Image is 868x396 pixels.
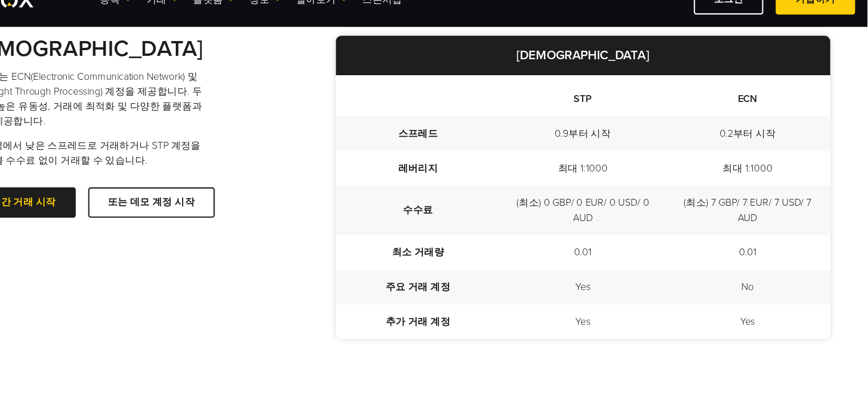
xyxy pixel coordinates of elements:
td: Yes [530,306,682,338]
a: 플랫폼 [248,19,285,32]
a: 종목 [162,19,191,32]
strong: [DEMOGRAPHIC_DATA] [546,70,667,84]
a: INFINOX Logo [11,18,128,33]
td: 0.9부터 시작 [530,133,682,165]
td: (최소) 7 GBP/ 7 EUR/ 7 USD/ 7 AUD [682,197,834,242]
a: 가입하기 [784,11,857,39]
td: 최소 거래량 [379,242,531,274]
p: ECN 계정에서 낮은 스프레드로 거래하거나 STP 계정을 통해 후불 수수료 없이 거래할 수 있습니다. [35,153,263,181]
td: 0.01 [530,242,682,274]
td: 최대 1:1000 [530,165,682,197]
strong: [DEMOGRAPHIC_DATA] [35,59,257,83]
td: Yes [530,274,682,306]
p: INFINOX는 ECN(Electronic Communication Network) 및 STP(Straight Through Processing) 계정을 제공합니다. 두 가지... [35,89,263,144]
a: 스폰서십 [403,19,440,32]
a: 실시간 거래 시작 [35,198,140,226]
a: 또는 데모 계정 시작 [151,198,268,226]
td: 최대 1:1000 [682,165,834,197]
td: No [682,274,834,306]
td: 수수료 [379,197,531,242]
td: 주요 거래 계정 [379,274,531,306]
a: 알아보기 [342,19,389,32]
td: 레버리지 [379,165,531,197]
a: 정보 [300,19,328,32]
td: 스프레드 [379,133,531,165]
th: ECN [682,95,834,133]
td: 추가 거래 계정 [379,306,531,338]
a: 거래 [205,19,233,32]
th: STP [530,95,682,133]
td: 0.2부터 시작 [682,133,834,165]
td: (최소) 0 GBP/ 0 EUR/ 0 USD/ 0 AUD [530,197,682,242]
td: 0.01 [682,242,834,274]
td: Yes [682,306,834,338]
a: 로그인 [708,11,772,39]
